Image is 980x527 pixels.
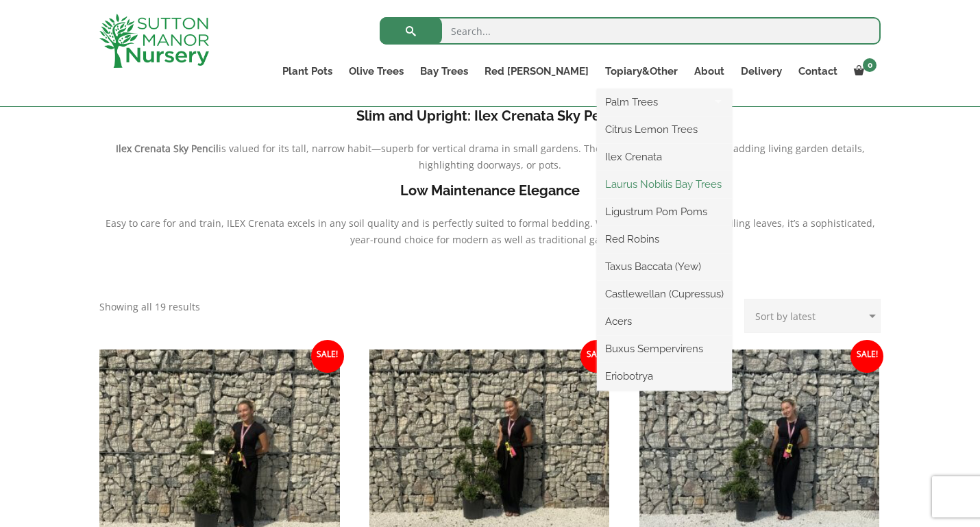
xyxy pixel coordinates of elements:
[341,62,412,81] a: Olive Trees
[686,62,733,81] a: About
[476,62,597,81] a: Red [PERSON_NAME]
[99,14,209,68] img: logo
[744,299,881,333] select: Shop order
[116,142,219,155] b: Ilex Crenata Sky Pencil
[412,62,476,81] a: Bay Trees
[863,58,877,72] span: 0
[311,340,344,373] span: Sale!
[790,62,846,81] a: Contact
[274,62,341,81] a: Plant Pots
[597,256,732,277] a: Taxus Baccata (Yew)
[597,92,732,112] a: Palm Trees
[597,174,732,195] a: Laurus Nobilis Bay Trees
[597,201,732,222] a: Ligustrum Pom Poms
[356,108,624,124] b: Slim and Upright: Ilex Crenata Sky Pencil
[597,366,732,387] a: Eriobotrya
[597,311,732,332] a: Acers
[580,340,613,373] span: Sale!
[597,119,732,140] a: Citrus Lemon Trees
[846,62,881,81] a: 0
[597,147,732,167] a: Ilex Crenata
[597,229,732,249] a: Red Robins
[219,142,865,171] span: is valued for its tall, narrow habit—superb for vertical drama in small gardens. The columnar shr...
[733,62,790,81] a: Delivery
[597,339,732,359] a: Buxus Sempervirens
[850,340,883,373] span: Sale!
[400,182,580,199] b: Low Maintenance Elegance
[106,217,875,246] span: Easy to care for and train, ILEX Crenata excels in any soil quality and is perfectly suited to fo...
[380,17,881,45] input: Search...
[99,299,200,315] p: Showing all 19 results
[597,284,732,304] a: Castlewellan (Cupressus)
[597,62,686,81] a: Topiary&Other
